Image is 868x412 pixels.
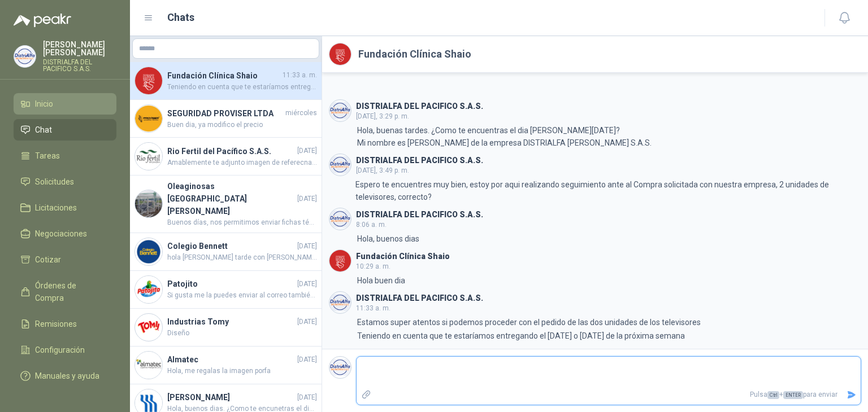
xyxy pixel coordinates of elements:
img: Company Logo [329,43,351,65]
span: Órdenes de Compra [35,279,106,304]
span: 11:33 a. m. [356,304,390,312]
h4: Fundación Clínica Shaio [167,69,280,82]
img: Company Logo [14,46,36,67]
span: Tareas [35,150,60,162]
span: Teniendo en cuenta que te estaríamos entregando el [DATE] o [DATE] de la próxima semana [167,82,317,93]
span: Ctrl [767,391,779,399]
h4: SEGURIDAD PROVISER LTDA [167,107,283,120]
a: Licitaciones [14,197,116,218]
img: Logo peakr [14,14,71,27]
span: [DATE] [297,392,317,403]
a: Solicitudes [14,171,116,192]
h3: Fundación Clínica Shaio [356,253,450,260]
h4: Patojito [167,278,295,290]
span: [DATE] [297,241,317,252]
a: Tareas [14,145,116,166]
a: Chat [14,119,116,141]
p: [PERSON_NAME] [PERSON_NAME] [43,41,116,56]
img: Company Logo [135,143,162,170]
span: 11:33 a. m. [283,70,317,81]
img: Company Logo [329,100,351,121]
h3: DISTRIALFA DEL PACIFICO S.A.S. [356,295,483,301]
span: Diseño [167,328,317,339]
a: Company LogoRio Fertil del Pacífico S.A.S.[DATE]Amablemente te adjunto imagen de referecnai y fic... [130,138,322,176]
span: Configuración [35,344,85,356]
span: Hola, me regalas la imagen porfa [167,366,317,376]
span: Si gusta me la puedes enviar al correo también o a mi whatsapp [167,290,317,301]
span: [DATE] [297,317,317,327]
span: [DATE] [297,354,317,365]
a: Manuales y ayuda [14,365,116,387]
span: hola [PERSON_NAME] tarde con [PERSON_NAME] [167,252,317,263]
a: Company LogoOleaginosas [GEOGRAPHIC_DATA][PERSON_NAME][DATE]Buenos días, nos permitimos enviar fi... [130,176,322,233]
p: Hola buen dia [357,274,405,287]
p: Hola, buenas tardes. ¿Como te encuentras el dia [PERSON_NAME][DATE]? Mi nombre es [PERSON_NAME] d... [357,124,652,149]
span: Solicitudes [35,176,74,188]
p: Espero te encuentres muy bien, estoy por aqui realizando seguimiento ante al Compra solicitada co... [355,178,861,203]
p: Teniendo en cuenta que te estaríamos entregando el [DATE] o [DATE] de la próxima semana [357,330,685,342]
a: Company LogoPatojito[DATE]Si gusta me la puedes enviar al correo también o a mi whatsapp [130,271,322,309]
p: Estamos super atentos si podemos proceder con el pedido de las dos unidades de los televisores [357,316,701,328]
span: Negociaciones [35,227,87,240]
span: [DATE] [297,279,317,290]
span: Buenos días, nos permitimos enviar fichas técnicas de los elemento cotizados. [167,217,317,228]
a: Company LogoSEGURIDAD PROVISER LTDAmiércolesBuen dia, ya modifico el precio [130,100,322,138]
img: Company Logo [329,208,351,230]
a: Configuración [14,339,116,361]
h4: Rio Fertil del Pacífico S.A.S. [167,145,295,157]
a: Company LogoColegio Bennett[DATE]hola [PERSON_NAME] tarde con [PERSON_NAME] [130,233,322,271]
h4: [PERSON_NAME] [167,391,295,404]
img: Company Logo [135,67,162,94]
p: DISTRIALFA DEL PACIFICO S.A.S. [43,59,116,72]
a: Company LogoAlmatec[DATE]Hola, me regalas la imagen porfa [130,347,322,384]
span: miércoles [285,108,317,119]
h4: Oleaginosas [GEOGRAPHIC_DATA][PERSON_NAME] [167,180,295,217]
h3: DISTRIALFA DEL PACIFICO S.A.S. [356,103,483,109]
label: Adjuntar archivos [357,385,376,405]
img: Company Logo [135,238,162,265]
button: Enviar [842,385,861,405]
a: Negociaciones [14,223,116,244]
span: Licitaciones [35,201,77,214]
img: Company Logo [135,276,162,303]
span: Cotizar [35,253,61,266]
img: Company Logo [135,314,162,341]
h4: Industrias Tomy [167,315,295,328]
img: Company Logo [329,357,351,378]
img: Company Logo [135,105,162,132]
p: Hola, buenos dias [357,233,419,245]
span: Manuales y ayuda [35,370,99,382]
h4: Almatec [167,353,295,366]
img: Company Logo [329,250,351,271]
h3: DISTRIALFA DEL PACIFICO S.A.S. [356,157,483,164]
h1: Chats [167,10,194,25]
span: Chat [35,124,52,136]
img: Company Logo [329,154,351,176]
a: Inicio [14,93,116,115]
span: Inicio [35,98,53,110]
a: Órdenes de Compra [14,275,116,309]
span: 10:29 a. m. [356,262,390,270]
a: Company LogoFundación Clínica Shaio11:33 a. m.Teniendo en cuenta que te estaríamos entregando el ... [130,62,322,100]
span: [DATE] [297,146,317,156]
a: Company LogoIndustrias Tomy[DATE]Diseño [130,309,322,347]
a: Remisiones [14,313,116,335]
img: Company Logo [135,352,162,379]
a: Cotizar [14,249,116,270]
h4: Colegio Bennett [167,240,295,252]
span: 8:06 a. m. [356,221,387,229]
span: Amablemente te adjunto imagen de referecnai y ficha tecnica, el valor ofertado es por par [167,157,317,168]
span: Remisiones [35,318,77,330]
span: Buen dia, ya modifico el precio [167,120,317,130]
img: Company Logo [135,190,162,217]
span: [DATE], 3:29 p. m. [356,112,409,120]
span: [DATE] [297,194,317,204]
h3: DISTRIALFA DEL PACIFICO S.A.S. [356,212,483,218]
span: ENTER [783,391,803,399]
span: [DATE], 3:49 p. m. [356,166,409,174]
img: Company Logo [329,292,351,313]
p: Pulsa + para enviar [376,385,843,405]
h2: Fundación Clínica Shaio [358,46,471,62]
